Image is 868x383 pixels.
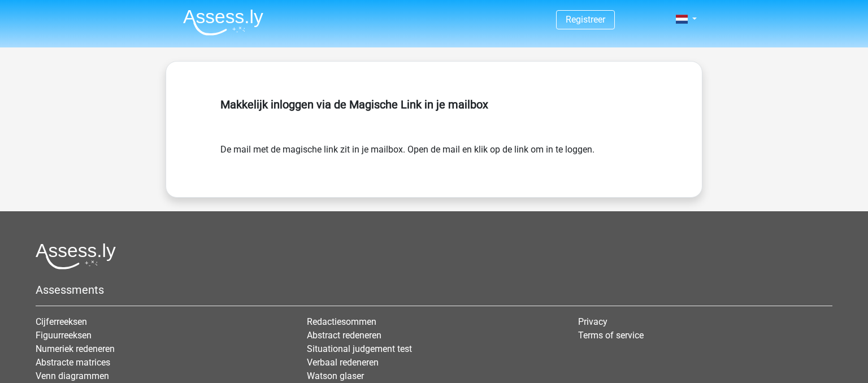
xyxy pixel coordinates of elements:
[36,316,87,327] a: Cijferreeksen
[220,143,648,156] form: De mail met de magische link zit in je mailbox. Open de mail en klik op de link om in te loggen.
[307,330,381,341] a: Abstract redeneren
[36,343,115,354] a: Numeriek redeneren
[220,98,648,111] h5: Makkelijk inloggen via de Magische Link in je mailbox
[578,330,644,341] a: Terms of service
[307,316,376,327] a: Redactiesommen
[307,343,412,354] a: Situational judgement test
[36,330,92,341] a: Figuurreeksen
[183,9,263,36] img: Assessly
[566,14,605,25] a: Registreer
[36,283,832,297] h5: Assessments
[36,357,110,368] a: Abstracte matrices
[307,357,379,368] a: Verbaal redeneren
[36,243,116,269] img: Assessly logo
[36,371,109,381] a: Venn diagrammen
[307,371,364,381] a: Watson glaser
[578,316,607,327] a: Privacy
